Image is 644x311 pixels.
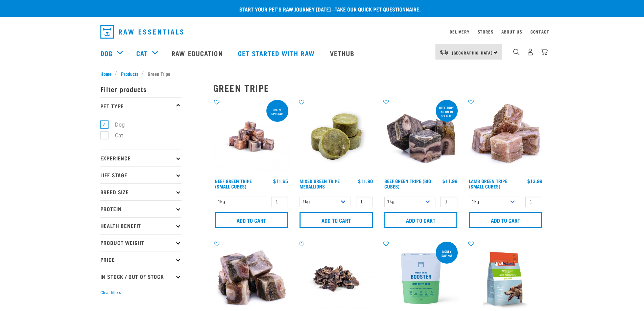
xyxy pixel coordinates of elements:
img: home-icon-1@2x.png [513,49,520,55]
input: Add to cart [384,212,458,228]
img: 1133 Green Tripe Lamb Small Cubes 01 [467,98,544,175]
img: Mixed Green Tripe [298,98,375,175]
input: 1 [525,197,542,207]
a: Get started with Raw [231,40,323,67]
a: Stores [478,30,494,33]
span: Home [100,70,112,77]
p: Protein [100,200,182,217]
img: Beef Tripe Bites 1634 [213,98,290,175]
nav: breadcrumbs [100,70,544,77]
div: $13.99 [527,178,542,184]
button: Clear filters [100,290,121,296]
h2: Green Tripe [213,83,544,93]
span: Products [121,70,138,77]
p: In Stock / Out Of Stock [100,268,182,285]
img: user.png [527,48,534,55]
input: Add to cart [215,212,288,228]
p: Price [100,251,182,268]
p: Product Weight [100,234,182,251]
img: home-icon@2x.png [541,48,548,55]
label: Cat [104,131,126,140]
p: Health Benefit [100,217,182,234]
nav: dropdown navigation [95,22,549,41]
div: $11.65 [273,178,288,184]
img: 1044 Green Tripe Beef [383,98,459,175]
input: 1 [271,197,288,207]
a: About Us [501,30,522,33]
a: take our quick pet questionnaire. [335,7,421,10]
a: Delivery [450,30,469,33]
input: 1 [440,197,457,207]
a: Products [117,70,142,77]
div: Money saving! [436,246,458,261]
a: Raw Education [165,40,231,67]
a: Home [100,70,115,77]
a: Beef Green Tripe (Small Cubes) [215,180,252,187]
p: Breed Size [100,183,182,200]
input: Add to cart [469,212,542,228]
img: van-moving.png [439,49,449,55]
a: Contact [530,30,549,33]
a: Vethub [323,40,363,67]
p: Experience [100,150,182,166]
input: 1 [356,197,373,207]
span: [GEOGRAPHIC_DATA] [452,51,493,54]
div: Beef tripe 1kg online special! [436,103,458,121]
p: Pet Type [100,97,182,114]
div: $11.90 [358,178,373,184]
a: Cat [136,48,148,58]
div: $11.99 [443,178,457,184]
a: Beef Green Tripe (Big Cubes) [384,180,431,187]
a: Dog [100,48,113,58]
img: Raw Essentials Logo [100,25,183,39]
a: Mixed Green Tripe Medallions [300,180,340,187]
div: ONLINE SPECIAL! [266,105,288,119]
a: Lamb Green Tripe (Small Cubes) [469,180,507,187]
p: Life Stage [100,166,182,183]
label: Dog [104,120,127,129]
input: Add to cart [300,212,373,228]
p: Filter products [100,81,182,97]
